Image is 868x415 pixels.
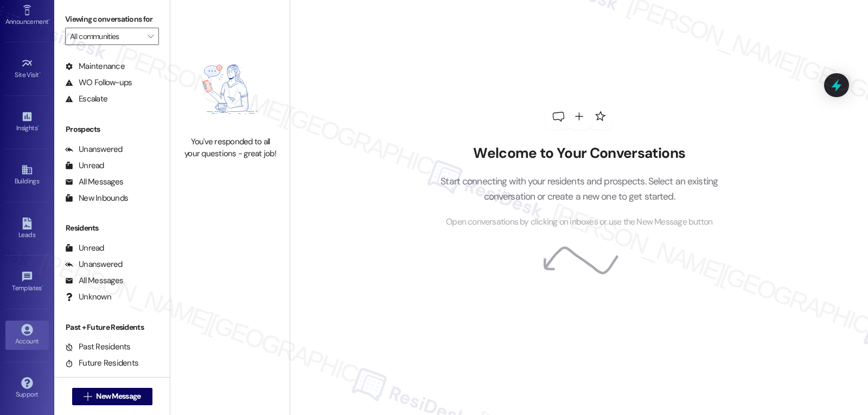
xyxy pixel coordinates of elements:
[5,107,49,137] a: Insights •
[65,176,123,188] div: All Messages
[65,341,131,353] div: Past Residents
[39,69,41,77] span: •
[54,322,170,333] div: Past + Future Residents
[65,77,132,88] div: WO Follow-ups
[65,259,123,270] div: Unanswered
[5,374,49,403] a: Support
[70,28,142,45] input: All communities
[96,391,141,402] span: New Message
[5,214,49,244] a: Leads
[65,242,104,254] div: Unread
[65,160,104,171] div: Unread
[65,144,123,155] div: Unanswered
[5,267,49,297] a: Templates •
[424,174,735,205] p: Start connecting with your residents and prospects. Select an existing conversation or create a n...
[65,93,107,105] div: Escalate
[148,32,154,41] i: 
[42,283,43,290] span: •
[65,357,138,369] div: Future Residents
[65,61,125,72] div: Maintenance
[5,161,49,190] a: Buildings
[37,123,39,130] span: •
[446,215,712,229] span: Open conversations by clicking on inboxes or use the New Message button
[182,48,278,131] img: empty-state
[48,16,50,24] span: •
[424,145,735,162] h2: Welcome to Your Conversations
[182,136,278,159] div: You've responded to all your questions - great job!
[54,124,170,135] div: Prospects
[65,193,128,204] div: New Inbounds
[5,321,49,350] a: Account
[65,11,159,28] label: Viewing conversations for
[5,54,49,84] a: Site Visit •
[72,388,152,405] button: New Message
[84,392,92,401] i: 
[54,222,170,234] div: Residents
[65,275,123,286] div: All Messages
[65,291,111,303] div: Unknown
